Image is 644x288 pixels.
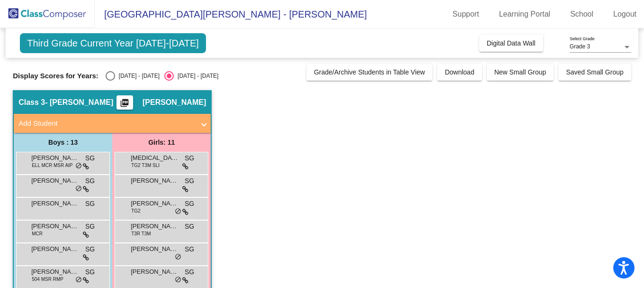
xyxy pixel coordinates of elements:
[174,72,218,80] div: [DATE] - [DATE]
[14,114,211,133] mat-expansion-panel-header: Add Student
[185,176,194,186] span: SG
[32,162,72,169] span: ELL MCR MSR AIP
[75,276,82,284] span: do_not_disturb_alt
[487,64,554,81] button: New Small Group
[563,7,601,22] a: School
[566,68,623,76] span: Saved Small Group
[487,39,536,47] span: Digital Data Wall
[45,98,113,107] span: - [PERSON_NAME]
[85,267,95,277] span: SG
[445,68,474,76] span: Download
[31,267,79,277] span: [PERSON_NAME]
[75,162,82,170] span: do_not_disturb_alt
[314,68,425,76] span: Grade/Archive Students in Table View
[131,162,160,169] span: TG2 T3M SLI
[185,199,194,209] span: SG
[185,153,194,163] span: SG
[13,72,98,80] span: Display Scores for Years:
[31,199,79,208] span: [PERSON_NAME]
[18,98,45,107] span: Class 3
[606,7,644,22] a: Logout
[85,222,95,232] span: SG
[32,230,43,237] span: MCR
[570,43,590,50] span: Grade 3
[175,276,181,284] span: do_not_disturb_alt
[116,95,133,110] button: Print Students Details
[131,244,178,254] span: [PERSON_NAME]
[479,35,543,52] button: Digital Data Wall
[143,98,206,107] span: [PERSON_NAME]
[85,199,95,209] span: SG
[185,244,194,254] span: SG
[85,176,95,186] span: SG
[445,7,487,22] a: Support
[558,64,631,81] button: Saved Small Group
[31,153,79,163] span: [PERSON_NAME]
[185,222,194,232] span: SG
[175,208,181,215] span: do_not_disturb_alt
[32,276,63,283] span: 504 MSR RMP
[131,176,178,186] span: [PERSON_NAME]
[95,7,367,22] span: [GEOGRAPHIC_DATA][PERSON_NAME] - [PERSON_NAME]
[75,185,82,193] span: do_not_disturb_alt
[131,267,178,277] span: [PERSON_NAME]
[31,244,79,254] span: [PERSON_NAME] Sugar
[18,118,195,129] mat-panel-title: Add Student
[131,230,151,237] span: T3R T3M
[14,133,112,152] div: Boys : 13
[85,244,95,254] span: SG
[175,253,181,261] span: do_not_disturb_alt
[85,153,95,163] span: SG
[131,199,178,208] span: [PERSON_NAME]
[492,7,558,22] a: Learning Portal
[494,68,546,76] span: New Small Group
[31,176,79,186] span: [PERSON_NAME]
[20,33,206,53] span: Third Grade Current Year [DATE]-[DATE]
[185,267,194,277] span: SG
[115,72,160,80] div: [DATE] - [DATE]
[131,222,178,231] span: [PERSON_NAME]
[106,71,218,81] mat-radio-group: Select an option
[131,207,140,214] span: TG2
[437,64,482,81] button: Download
[119,98,130,111] mat-icon: picture_as_pdf
[31,222,79,231] span: [PERSON_NAME]
[112,133,211,152] div: Girls: 11
[306,64,433,81] button: Grade/Archive Students in Table View
[131,153,178,163] span: [MEDICAL_DATA][PERSON_NAME]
